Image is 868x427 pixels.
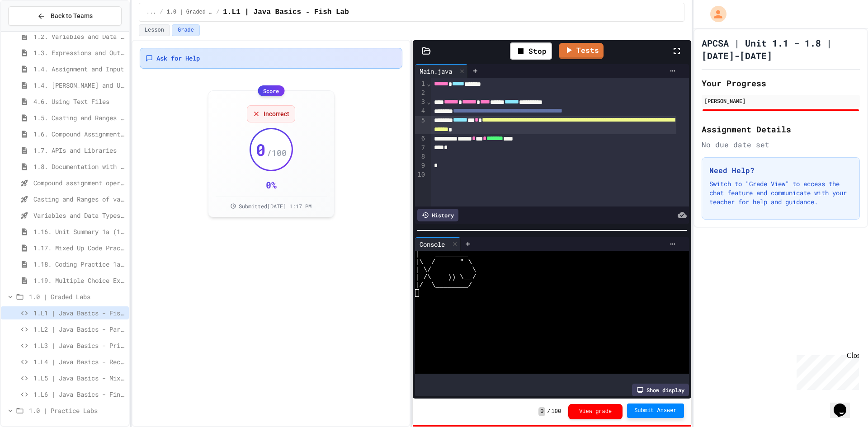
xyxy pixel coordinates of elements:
span: 0 [256,141,266,159]
div: 5 [415,116,426,135]
span: Casting and Ranges of variables - Quiz [33,194,125,204]
span: / 100 [267,146,287,159]
span: 1.3. Expressions and Output [New] [33,48,125,57]
span: Incorrect [264,109,289,118]
span: 100 [552,408,561,415]
h3: Need Help? [709,165,852,176]
span: 1.2. Variables and Data Types [33,32,125,41]
span: 1.8. Documentation with Comments and Preconditions [33,162,125,171]
span: 1.L4 | Java Basics - Rectangle Lab [33,357,125,366]
button: Grade [172,24,200,36]
span: 1.16. Unit Summary 1a (1.1-1.6) [33,227,125,236]
div: Main.java [415,64,468,78]
span: 1.L1 | Java Basics - Fish Lab [223,7,349,18]
h2: Assignment Details [702,123,860,136]
div: 2 [415,89,426,98]
span: 1.0 | Graded Labs [29,292,125,301]
span: 0 [538,407,545,416]
span: 1.7. APIs and Libraries [33,145,125,155]
div: Show display [632,384,689,396]
span: Submitted [DATE] 1:17 PM [239,202,311,210]
span: ... [146,9,156,16]
span: Fold line [426,80,431,87]
span: 1.L2 | Java Basics - Paragraphs Lab [33,324,125,334]
span: 1.L3 | Java Basics - Printing Code Lab [33,341,125,350]
span: |\ / " \ [415,258,472,266]
span: |/ \________/ [415,282,472,289]
button: Back to Teams [8,6,122,26]
span: 1.0 | Practice Labs [29,406,125,415]
span: 1.0 | Graded Labs [167,9,213,16]
button: Submit Answer [627,404,684,418]
span: Compound assignment operators - Quiz [33,178,125,188]
iframe: chat widget [830,391,859,418]
span: 1.4. Assignment and Input [33,64,125,74]
div: 8 [415,152,426,161]
div: 6 [415,134,426,143]
button: View grade [568,404,623,419]
a: Tests [559,43,604,59]
span: / [216,9,219,16]
div: 0 % [266,178,277,191]
span: Submit Answer [634,407,677,414]
div: Main.java [415,66,457,76]
span: | ________ [415,251,468,258]
div: 7 [415,144,426,153]
div: No due date set [702,139,860,150]
div: Console [415,239,449,249]
span: / [160,9,163,16]
span: | /\ )) \__/ [415,274,476,282]
span: 1.L6 | Java Basics - Final Calculator Lab [33,389,125,399]
span: Variables and Data Types - Quiz [33,211,125,220]
span: Back to Teams [51,11,93,21]
div: 4 [415,107,426,116]
span: 4.6. Using Text Files [33,97,125,106]
div: [PERSON_NAME] [704,97,857,105]
div: Console [415,237,461,251]
span: 1.6. Compound Assignment Operators [33,129,125,139]
button: Lesson [139,24,170,36]
div: 3 [415,98,426,107]
div: Chat with us now!Close [4,4,62,57]
span: 1.L1 | Java Basics - Fish Lab [33,308,125,318]
span: 1.L5 | Java Basics - Mixed Number Lab [33,373,125,383]
div: Score [258,85,284,96]
div: 10 [415,170,426,179]
h1: APCSA | Unit 1.1 - 1.8 | [DATE]-[DATE] [702,37,860,62]
span: 1.18. Coding Practice 1a (1.1-1.6) [33,259,125,269]
span: / [547,408,550,415]
p: Switch to "Grade View" to access the chat feature and communicate with your teacher for help and ... [709,179,852,206]
span: | \/ \ [415,266,476,274]
iframe: chat widget [793,352,859,390]
h2: Your Progress [702,77,860,89]
div: History [417,209,458,221]
span: 1.4. [PERSON_NAME] and User Input [33,80,125,90]
div: 9 [415,161,426,170]
div: Stop [510,42,552,60]
span: Ask for Help [156,54,200,63]
span: Fold line [426,98,431,105]
div: My Account [701,4,729,24]
span: 1.5. Casting and Ranges of Values [33,113,125,122]
span: 1.19. Multiple Choice Exercises for Unit 1a (1.1-1.6) [33,276,125,285]
span: 1.17. Mixed Up Code Practice 1.1-1.6 [33,243,125,253]
div: 1 [415,80,426,89]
